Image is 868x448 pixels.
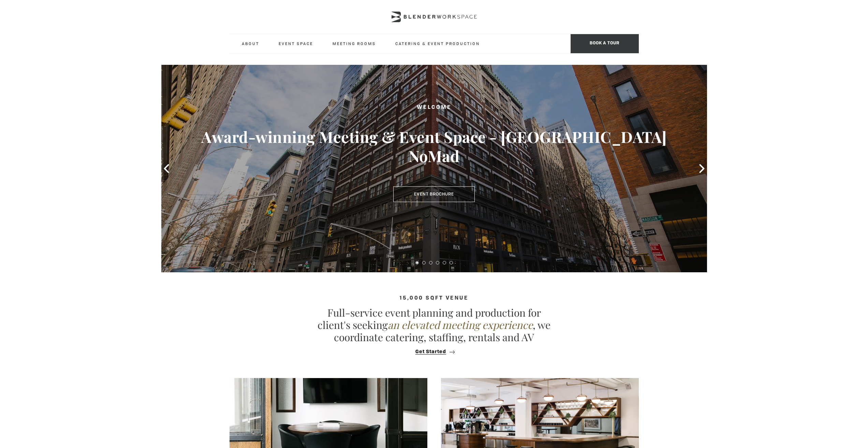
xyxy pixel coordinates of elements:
[189,127,680,165] h3: Award-winning Meeting & Event Space - [GEOGRAPHIC_DATA] NoMad
[230,295,639,301] h4: 15,000 sqft venue
[571,34,639,53] span: Book a tour
[189,103,680,112] h2: Welcome
[393,186,475,202] a: Event Brochure
[388,318,533,332] em: an elevated meeting experience
[390,34,485,53] a: Catering & Event Production
[413,349,455,355] button: Get Started
[327,34,381,53] a: Meeting Rooms
[236,34,265,53] a: About
[315,306,554,343] p: Full-service event planning and production for client's seeking , we coordinate catering, staffin...
[415,349,446,355] span: Get Started
[273,34,319,53] a: Event Space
